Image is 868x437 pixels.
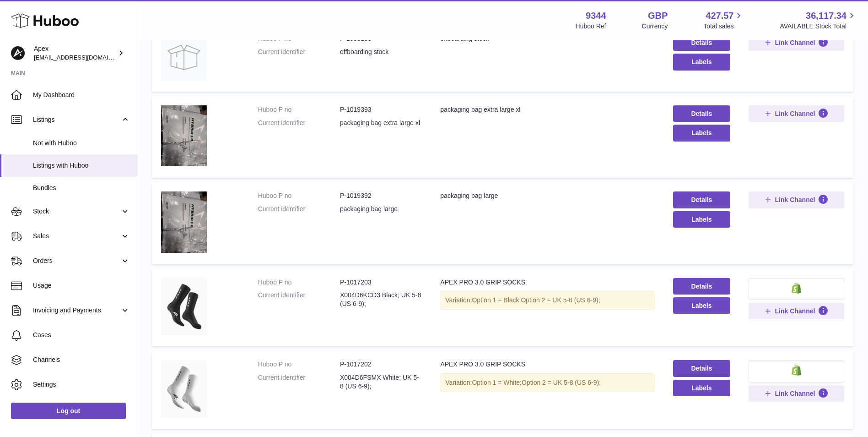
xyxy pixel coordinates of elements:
span: AVAILABLE Stock Total [780,22,857,31]
dt: Current identifier [258,373,340,391]
span: [EMAIL_ADDRESS][DOMAIN_NAME] [34,54,135,61]
dd: X004D6FSMX White; UK 5-8 (US 6-9); [340,373,422,391]
strong: 9344 [586,10,606,22]
span: Link Channel [775,109,815,118]
a: Details [673,191,730,208]
span: Bundles [33,184,130,192]
img: shopify-small.png [792,283,801,294]
div: Currency [642,22,668,31]
span: Option 1 = Black; [472,296,521,304]
div: Apex [34,44,116,62]
dt: Current identifier [258,205,340,213]
dd: P-1017202 [340,360,422,369]
span: Link Channel [775,307,815,315]
div: Variation: [440,373,655,392]
strong: GBP [648,10,668,22]
span: Sales [33,232,120,240]
dd: P-1019393 [340,105,422,114]
div: packaging bag extra large xl [440,105,655,114]
dd: offboarding stock [340,48,422,56]
dt: Current identifier [258,48,340,56]
span: Stock [33,207,120,216]
button: Labels [673,297,730,314]
span: Invoicing and Payments [33,306,120,315]
button: Link Channel [749,303,844,319]
span: Not with Huboo [33,139,130,147]
span: Settings [33,380,130,389]
dd: P-1017203 [340,278,422,287]
dd: X004D6KCD3 Black; UK 5-8 (US 6-9); [340,291,422,308]
a: Details [673,360,730,377]
a: Details [673,105,730,122]
span: Listings [33,115,120,124]
dt: Huboo P no [258,278,340,287]
span: Link Channel [775,196,815,204]
a: Details [673,34,730,51]
div: Huboo Ref [576,22,606,31]
div: APEX PRO 3.0 GRIP SOCKS [440,278,655,287]
span: Total sales [703,22,744,31]
span: Channels [33,355,130,364]
img: APEX PRO 3.0 GRIP SOCKS [161,360,207,417]
dd: P-1019392 [340,191,422,200]
span: Cases [33,331,130,339]
span: 36,117.34 [806,10,846,22]
button: Link Channel [749,385,844,402]
button: Link Channel [749,34,844,51]
span: My Dashboard [33,91,130,99]
span: Option 1 = White; [472,379,522,386]
img: APEX PRO 3.0 GRIP SOCKS [161,278,207,335]
img: shopify-small.png [792,365,801,376]
div: APEX PRO 3.0 GRIP SOCKS [440,360,655,369]
dt: Huboo P no [258,105,340,114]
dd: packaging bag large [340,205,422,213]
button: Labels [673,380,730,396]
span: Listings with Huboo [33,161,130,170]
div: Variation: [440,291,655,310]
span: Option 2 = UK 5-8 (US 6-9); [521,296,600,304]
img: offboarding stock [161,34,207,80]
a: 427.57 Total sales [703,10,744,31]
dt: Huboo P no [258,360,340,369]
button: Link Channel [749,105,844,122]
dd: packaging bag extra large xl [340,119,422,127]
button: Labels [673,211,730,228]
img: internalAdmin-9344@internal.huboo.com [11,46,25,60]
img: packaging bag large [161,191,207,252]
span: Usage [33,281,130,290]
span: Link Channel [775,38,815,47]
a: Log out [11,403,126,419]
button: Labels [673,125,730,141]
span: 427.57 [706,10,733,22]
button: Labels [673,54,730,70]
dt: Current identifier [258,291,340,308]
dt: Current identifier [258,119,340,127]
span: Link Channel [775,389,815,398]
a: 36,117.34 AVAILABLE Stock Total [780,10,857,31]
div: packaging bag large [440,191,655,200]
button: Link Channel [749,191,844,208]
dt: Huboo P no [258,191,340,200]
img: packaging bag extra large xl [161,105,207,166]
span: Option 2 = UK 5-8 (US 6-9); [522,379,601,386]
span: Orders [33,257,120,265]
a: Details [673,278,730,295]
